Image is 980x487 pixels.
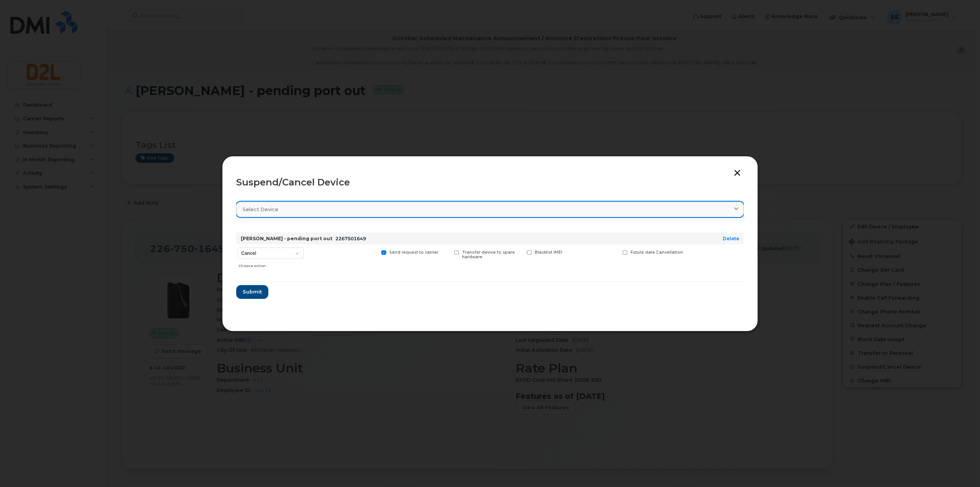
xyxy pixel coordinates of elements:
span: Blacklist IMEI [535,250,562,255]
input: Future date Cancellation [613,250,617,254]
input: Blacklist IMEI [518,250,521,254]
span: Transfer device to spare hardware [462,250,515,260]
div: Choose action [238,260,304,269]
span: 2267501649 [335,236,366,241]
div: Suspend/Cancel Device [236,178,744,187]
button: Submit [236,285,268,299]
input: Send request to carrier [372,250,376,254]
a: Delete [723,236,739,241]
input: Transfer device to spare hardware [445,250,449,254]
span: Select device [243,206,278,213]
strong: [PERSON_NAME] - pending port out [241,236,332,241]
span: Send request to carrier [389,250,438,255]
span: Submit [243,288,262,295]
span: Future date Cancellation [630,250,683,255]
a: Select device [236,202,744,217]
